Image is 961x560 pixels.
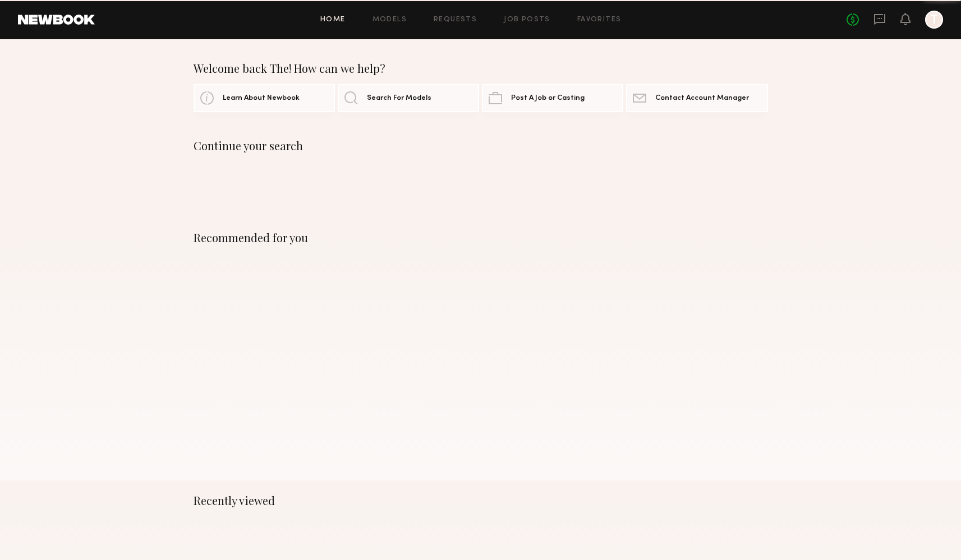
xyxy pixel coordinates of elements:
[655,95,749,102] span: Contact Account Manager
[338,84,479,112] a: Search For Models
[511,95,585,102] span: Post A Job or Casting
[194,139,768,152] div: Continue your search
[577,16,622,24] a: Favorites
[504,16,550,24] a: Job Posts
[434,16,477,24] a: Requests
[367,95,431,102] span: Search For Models
[373,16,407,24] a: Models
[194,84,335,112] a: Learn About Newbook
[320,16,346,24] a: Home
[925,11,943,29] a: T
[626,84,767,112] a: Contact Account Manager
[194,494,768,507] div: Recently viewed
[482,84,623,112] a: Post A Job or Casting
[194,62,768,75] div: Welcome back The! How can we help?
[194,231,768,244] div: Recommended for you
[223,95,300,102] span: Learn About Newbook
